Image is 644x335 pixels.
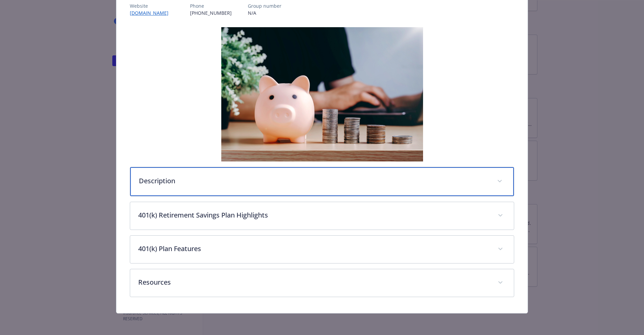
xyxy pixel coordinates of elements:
[190,2,232,9] p: Phone
[130,202,514,230] div: 401(k) Retirement Savings Plan Highlights
[130,269,514,297] div: Resources
[248,2,281,9] p: Group number
[138,244,490,254] p: 401(k) Plan Features
[138,210,490,220] p: 401(k) Retirement Savings Plan Highlights
[130,2,174,9] p: Website
[221,27,423,161] img: banner
[130,10,174,16] a: [DOMAIN_NAME]
[139,176,489,186] p: Description
[130,236,514,263] div: 401(k) Plan Features
[190,9,232,16] p: [PHONE_NUMBER]
[248,9,281,16] p: N/A
[138,277,490,287] p: Resources
[130,167,514,196] div: Description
